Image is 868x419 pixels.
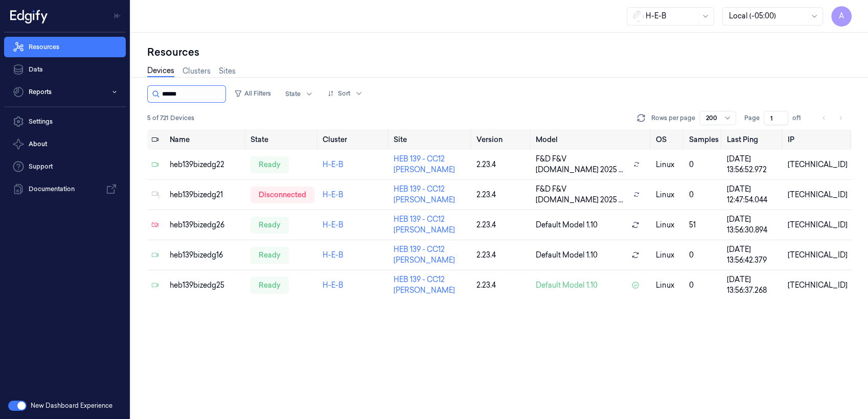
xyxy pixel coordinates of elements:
div: [DATE] 13:56:42.379 [726,244,779,266]
div: 2.23.4 [476,159,528,170]
p: linux [656,280,680,291]
a: HEB 139 - CC12 [PERSON_NAME] [394,154,455,174]
span: Default Model 1.10 [536,280,598,291]
div: heb139bizedg16 [170,250,242,261]
div: Resources [147,45,852,59]
a: Clusters [182,66,211,77]
th: Model [532,129,652,150]
div: [DATE] 13:56:37.268 [726,274,779,296]
a: H-E-B [323,220,344,229]
p: linux [656,250,680,261]
div: [DATE] 13:56:30.894 [726,214,779,236]
a: HEB 139 - CC12 [PERSON_NAME] [394,184,455,204]
a: H-E-B [323,190,344,199]
span: F&D F&V [DOMAIN_NAME] 2025 ... [536,184,629,205]
a: H-E-B [323,250,344,260]
div: disconnected [250,187,314,203]
div: 0 [689,190,718,200]
th: Last Ping [722,129,783,150]
button: Reports [4,82,126,102]
a: Resources [4,37,126,57]
a: HEB 139 - CC12 [PERSON_NAME] [394,275,455,295]
th: IP [784,129,852,150]
a: Documentation [4,179,126,199]
p: linux [656,159,680,170]
div: heb139bizedg26 [170,220,242,230]
div: [TECHNICAL_ID] [788,190,848,200]
a: HEB 139 - CC12 [PERSON_NAME] [394,215,455,235]
p: linux [656,220,680,230]
div: ready [250,156,289,173]
th: State [246,129,318,150]
span: Default Model 1.10 [536,250,598,261]
span: Page [744,113,760,123]
th: Site [390,129,472,150]
div: 0 [689,280,718,291]
p: Rows per page [651,113,695,123]
span: Default Model 1.10 [536,220,598,230]
div: [TECHNICAL_ID] [788,220,848,230]
div: heb139bizedg22 [170,159,242,170]
div: [TECHNICAL_ID] [788,159,848,170]
a: Settings [4,111,126,132]
a: Devices [147,65,174,77]
div: 0 [689,250,718,261]
th: Cluster [318,129,390,150]
button: A [831,6,852,27]
div: ready [250,277,289,293]
div: ready [250,247,289,263]
a: H-E-B [323,160,344,169]
div: [TECHNICAL_ID] [788,250,848,261]
div: [TECHNICAL_ID] [788,280,848,291]
button: All Filters [230,85,275,102]
p: linux [656,190,680,200]
a: Data [4,59,126,80]
a: Sites [219,66,236,77]
div: 2.23.4 [476,280,528,291]
div: 2.23.4 [476,250,528,261]
th: Version [472,129,532,150]
a: Support [4,156,126,177]
button: Toggle Navigation [109,8,126,24]
div: 51 [689,220,718,230]
th: OS [652,129,684,150]
div: 0 [689,159,718,170]
div: 2.23.4 [476,220,528,230]
span: F&D F&V [DOMAIN_NAME] 2025 ... [536,154,629,175]
div: [DATE] 13:56:52.972 [726,154,779,175]
div: [DATE] 12:47:54.044 [726,184,779,205]
button: About [4,134,126,154]
th: Name [166,129,246,150]
div: ready [250,217,289,233]
span: 5 of 721 Devices [147,113,194,123]
a: HEB 139 - CC12 [PERSON_NAME] [394,245,455,265]
nav: pagination [817,111,848,125]
span: of 1 [792,113,809,123]
a: H-E-B [323,281,344,290]
div: heb139bizedg25 [170,280,242,291]
th: Samples [684,129,722,150]
div: 2.23.4 [476,190,528,200]
div: heb139bizedg21 [170,190,242,200]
